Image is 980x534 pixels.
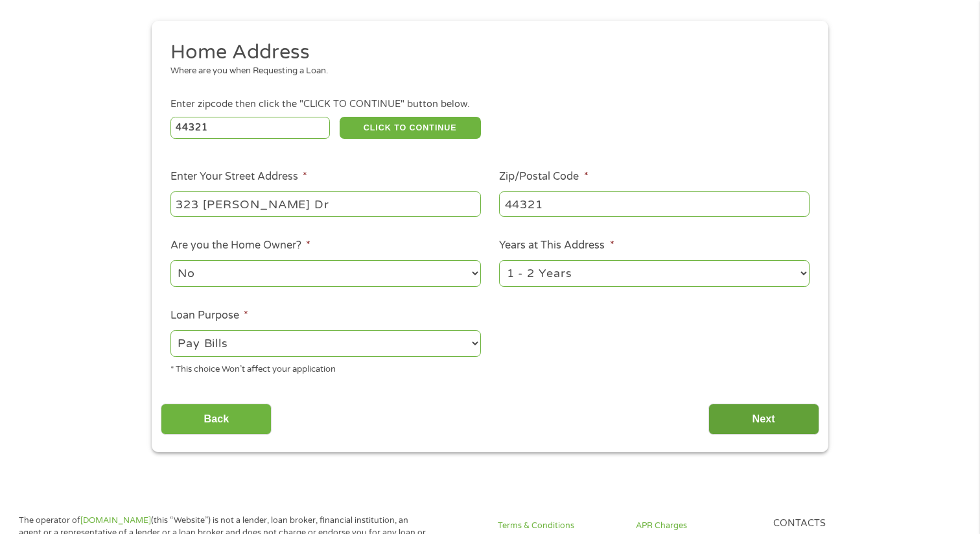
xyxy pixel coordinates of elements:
[636,520,758,532] a: APR Charges
[708,404,819,435] input: Next
[499,239,614,252] label: Years at This Address
[340,117,481,139] button: CLICK TO CONTINUE
[499,170,588,184] label: Zip/Postal Code
[80,515,151,526] a: [DOMAIN_NAME]
[170,191,481,216] input: 1 Main Street
[498,520,620,532] a: Terms & Conditions
[170,117,331,139] input: Enter Zipcode (e.g 01510)
[170,97,810,112] div: Enter zipcode then click the "CLICK TO CONTINUE" button below.
[170,239,310,252] label: Are you the Home Owner?
[170,40,800,66] h2: Home Address
[170,359,481,376] div: * This choice Won’t affect your application
[170,170,307,184] label: Enter Your Street Address
[773,518,895,530] h4: Contacts
[161,404,272,435] input: Back
[170,65,800,78] div: Where are you when Requesting a Loan.
[170,309,248,322] label: Loan Purpose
